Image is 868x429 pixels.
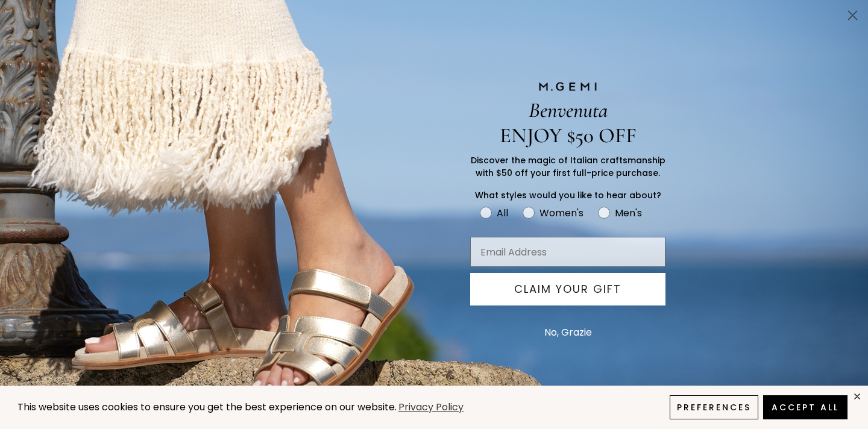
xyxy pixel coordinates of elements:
input: Email Address [470,237,665,267]
button: Preferences [670,395,758,419]
span: Benvenuta [529,98,608,123]
div: All [497,205,508,221]
button: No, Grazie [538,318,598,348]
span: Discover the magic of Italian craftsmanship with $50 off your first full-price purchase. [471,154,665,179]
div: close [852,392,862,401]
span: ENJOY $50 OFF [500,123,637,148]
button: Close dialog [842,5,863,26]
img: M.GEMI [538,81,598,92]
button: Accept All [763,395,848,419]
a: Privacy Policy (opens in a new tab) [397,400,465,415]
div: Men's [615,205,642,221]
span: What styles would you like to hear about? [475,189,661,201]
span: This website uses cookies to ensure you get the best experience on our website. [17,400,397,414]
button: CLAIM YOUR GIFT [470,273,665,305]
div: Women's [539,205,583,221]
